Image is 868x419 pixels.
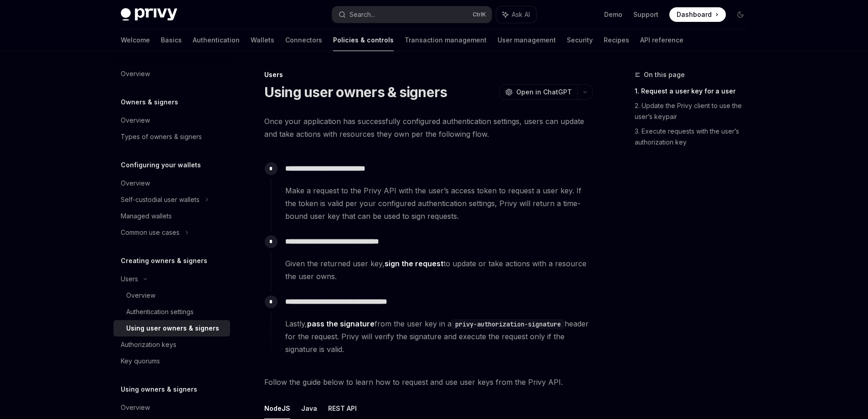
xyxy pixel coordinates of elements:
[121,131,202,142] div: Types of owners & signers
[121,211,172,222] div: Managed wallets
[332,6,492,23] button: Search...CtrlK
[633,10,658,19] a: Support
[161,29,182,51] a: Basics
[333,29,394,51] a: Policies & controls
[516,88,572,97] span: Open in ChatGPT
[644,69,685,80] span: On this page
[604,10,622,19] a: Demo
[113,399,230,416] a: Overview
[452,319,565,329] code: privy-authorization-signature
[264,84,447,100] h1: Using user owners & signers
[285,184,592,222] span: Make a request to the Privy API with the user’s access token to request a user key. If the token ...
[285,29,322,51] a: Connectors
[349,9,375,20] div: Search...
[193,29,240,51] a: Authentication
[121,97,178,108] h5: Owners & signers
[121,356,160,367] div: Key quorums
[121,339,176,350] div: Authorization keys
[113,320,230,336] a: Using user owners & signers
[285,317,592,356] span: Lastly, from the user key in a header for the request. Privy will verify the signature and execut...
[251,29,274,51] a: Wallets
[264,70,593,79] div: Users
[113,336,230,353] a: Authorization keys
[301,398,317,419] button: Java
[121,29,150,51] a: Welcome
[126,306,194,317] div: Authentication settings
[498,29,556,51] a: User management
[121,8,177,21] img: dark logo
[677,10,712,19] span: Dashboard
[121,115,150,126] div: Overview
[385,259,443,269] a: sign the request
[473,11,486,18] span: Ctrl K
[113,66,230,82] a: Overview
[121,402,150,413] div: Overview
[126,323,219,334] div: Using user owners & signers
[121,160,201,171] h5: Configuring your wallets
[121,227,180,238] div: Common use cases
[113,208,230,224] a: Managed wallets
[328,398,357,419] button: REST API
[264,398,290,419] button: NodeJS
[604,29,629,51] a: Recipes
[113,129,230,145] a: Types of owners & signers
[496,6,536,23] button: Ask AI
[113,175,230,191] a: Overview
[121,274,138,285] div: Users
[307,319,375,329] a: pass the signature
[113,112,230,129] a: Overview
[121,178,150,189] div: Overview
[121,255,207,266] h5: Creating owners & signers
[733,7,748,22] button: Toggle dark mode
[113,304,230,320] a: Authentication settings
[567,29,593,51] a: Security
[113,287,230,304] a: Overview
[126,290,155,301] div: Overview
[499,84,577,100] button: Open in ChatGPT
[121,384,197,395] h5: Using owners & signers
[121,194,200,205] div: Self-custodial user wallets
[264,115,593,140] span: Once your application has successfully configured authentication settings, users can update and t...
[264,376,593,388] span: Follow the guide below to learn how to request and use user keys from the Privy API.
[121,68,150,79] div: Overview
[635,84,755,98] a: 1. Request a user key for a user
[669,7,726,22] a: Dashboard
[640,29,683,51] a: API reference
[405,29,487,51] a: Transaction management
[512,10,530,19] span: Ask AI
[113,353,230,369] a: Key quorums
[285,257,592,283] span: Given the returned user key, to update or take actions with a resource the user owns.
[635,124,755,150] a: 3. Execute requests with the user’s authorization key
[635,98,755,124] a: 2. Update the Privy client to use the user’s keypair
